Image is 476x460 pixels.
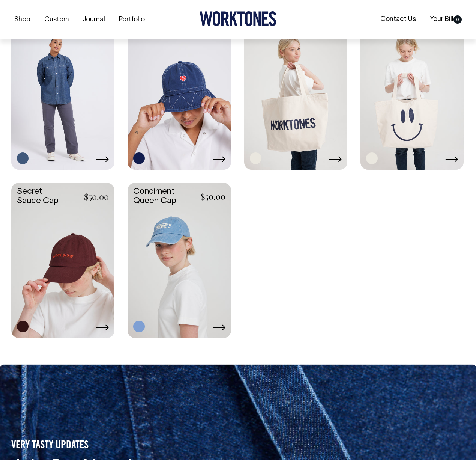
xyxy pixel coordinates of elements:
a: Journal [80,14,108,26]
a: Shop [11,14,33,26]
a: Contact Us [377,13,419,26]
span: 0 [453,15,462,24]
h5: VERY TASTY UPDATES [11,439,227,452]
a: Custom [41,14,72,26]
a: Your Bill0 [427,13,465,26]
a: Portfolio [116,14,148,26]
